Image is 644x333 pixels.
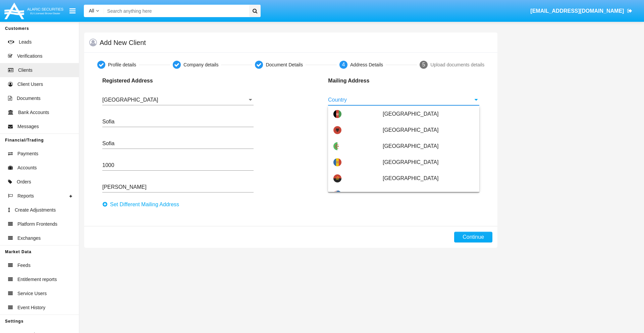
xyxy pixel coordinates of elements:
[17,262,31,269] span: Feeds
[108,61,136,68] div: Profile details
[17,81,43,88] span: Client Users
[3,1,64,21] img: Logo image
[17,304,45,311] span: Event History
[17,53,42,60] span: Verifications
[18,67,33,74] span: Clients
[17,164,37,171] span: Accounts
[527,2,636,20] a: [EMAIL_ADDRESS][DOMAIN_NAME]
[102,77,186,85] p: Registered Address
[383,122,474,138] span: [GEOGRAPHIC_DATA]
[17,235,41,242] span: Exchanges
[430,61,484,68] div: Upload documents details
[454,232,492,242] button: Continue
[18,109,49,116] span: Bank Accounts
[19,39,32,46] span: Leads
[84,7,104,14] a: All
[350,61,383,68] div: Address Details
[266,61,303,68] div: Document Details
[383,106,474,122] span: [GEOGRAPHIC_DATA]
[342,62,345,67] span: 4
[15,207,56,214] span: Create Adjustments
[383,138,474,154] span: [GEOGRAPHIC_DATA]
[17,123,39,130] span: Messages
[17,276,57,283] span: Entitlement reports
[383,170,474,186] span: [GEOGRAPHIC_DATA]
[422,62,425,67] span: 5
[530,8,624,14] span: [EMAIL_ADDRESS][DOMAIN_NAME]
[104,5,247,17] input: Search
[17,192,34,200] span: Reports
[17,150,38,157] span: Payments
[17,95,41,102] span: Documents
[89,8,94,13] span: All
[383,186,474,203] span: Anguilla
[17,221,57,228] span: Platform Frontends
[17,290,47,297] span: Service Users
[328,77,412,85] p: Mailing Address
[17,178,31,185] span: Orders
[183,61,218,68] div: Company details
[102,199,183,210] button: Set Different Mailing Address
[383,154,474,170] span: [GEOGRAPHIC_DATA]
[100,40,146,45] h5: Add New Client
